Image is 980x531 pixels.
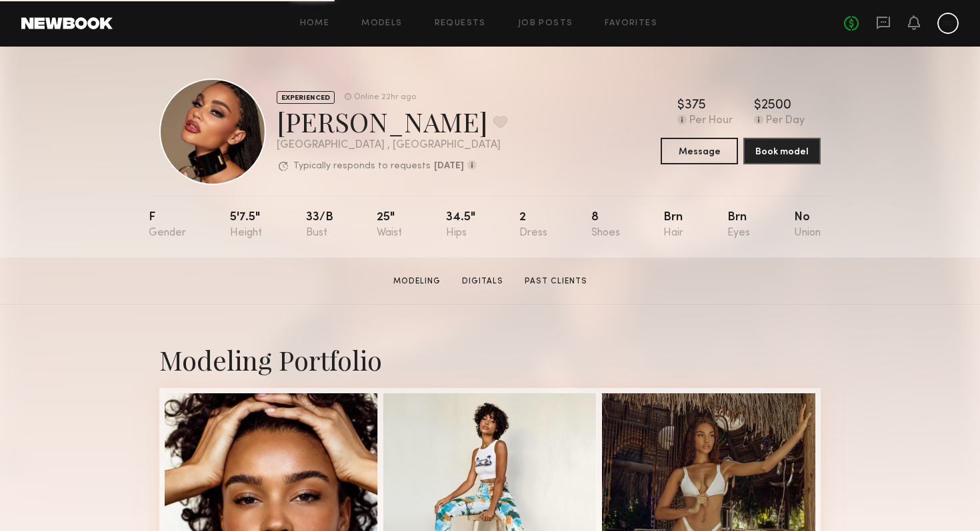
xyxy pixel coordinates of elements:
[727,212,750,239] div: Brn
[766,115,805,127] div: Per Day
[761,99,791,112] div: 2500
[361,19,402,28] a: Models
[754,99,761,112] div: $
[518,19,573,28] a: Job Posts
[519,212,547,239] div: 2
[663,212,683,239] div: Brn
[685,99,706,112] div: 375
[591,212,620,239] div: 8
[689,115,733,127] div: Per Hour
[457,275,509,287] a: Digitals
[388,275,446,287] a: Modeling
[277,104,507,139] div: [PERSON_NAME]
[519,275,593,287] a: Past Clients
[306,212,333,239] div: 33/b
[159,342,821,377] div: Modeling Portfolio
[435,19,486,28] a: Requests
[743,138,821,164] button: Book model
[605,19,657,28] a: Favorites
[277,91,335,104] div: EXPERIENCED
[434,162,464,171] b: [DATE]
[677,99,685,112] div: $
[230,212,262,239] div: 5'7.5"
[794,212,821,239] div: No
[377,212,402,239] div: 25"
[293,162,431,171] p: Typically responds to requests
[661,138,738,164] button: Message
[300,19,330,28] a: Home
[149,212,186,239] div: F
[446,212,475,239] div: 34.5"
[277,140,507,151] div: [GEOGRAPHIC_DATA] , [GEOGRAPHIC_DATA]
[354,93,416,102] div: Online 22hr ago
